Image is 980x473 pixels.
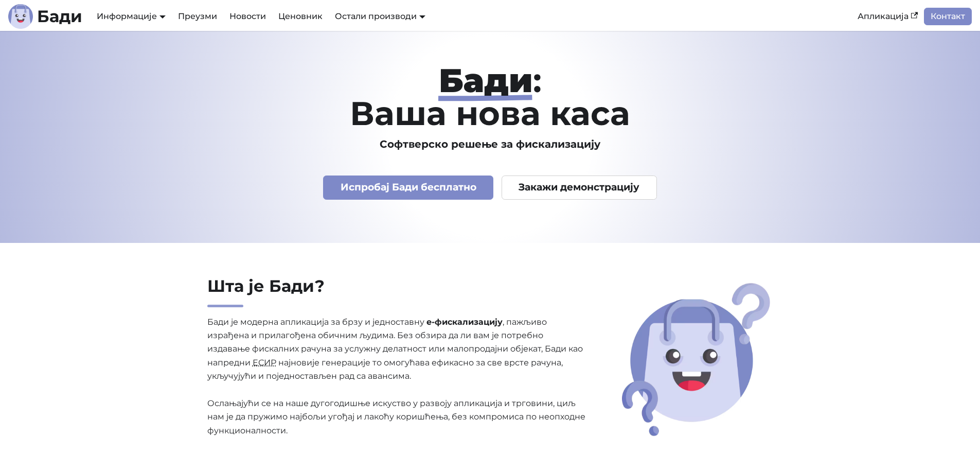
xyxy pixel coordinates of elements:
[223,8,272,25] a: Новости
[323,176,493,200] a: Испробај Бади бесплатно
[426,317,503,327] strong: е-фискализацију
[335,11,425,21] a: Остали производи
[172,8,223,25] a: Преузми
[924,8,972,25] a: Контакт
[851,8,924,25] a: Апликација
[618,279,774,440] img: Шта је Бади?
[8,4,82,29] a: ЛогоБади
[97,11,166,21] a: Информације
[253,358,276,367] abbr: Електронски систем за издавање рачуна
[502,176,657,200] a: Закажи демонстрацију
[159,138,822,151] h3: Софтверско решење за фискализацију
[439,60,533,100] strong: Бади
[272,8,329,25] a: Ценовник
[37,8,82,25] b: Бади
[159,64,822,130] h1: : Ваша нова каса
[207,316,587,438] p: Бади је модерна апликација за брзу и једноставну , пажљиво израђена и прилагођена обичним људима....
[8,4,33,29] img: Лого
[207,276,587,307] h2: Шта је Бади?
